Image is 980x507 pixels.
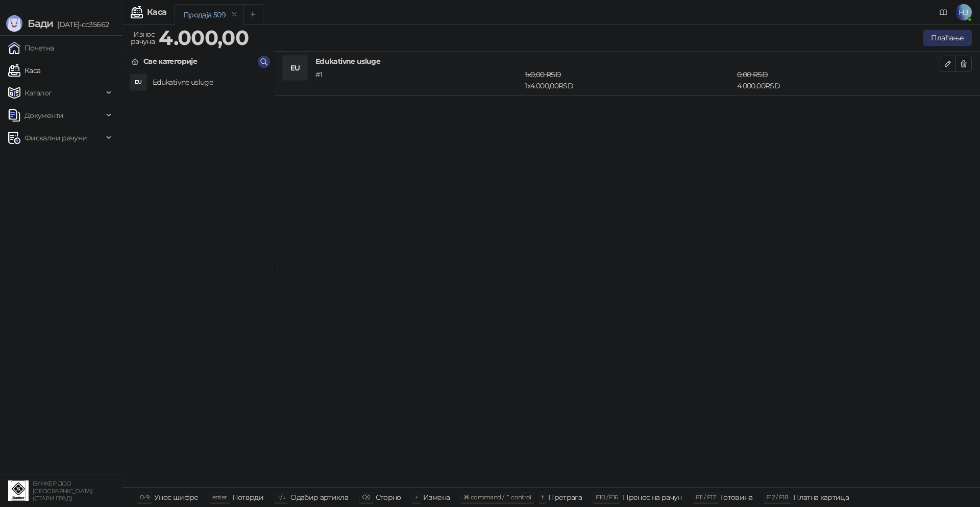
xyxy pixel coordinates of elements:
a: Документација [935,4,951,20]
div: Продаја 509 [183,9,226,20]
div: 4.000,00 RSD [735,69,942,91]
div: Унос шифре [154,491,199,504]
img: 64x64-companyLogo-d200c298-da26-4023-afd4-f376f589afb5.jpeg [8,480,29,501]
span: 1 x 0,00 RSD [525,70,561,79]
div: Све категорије [143,56,197,67]
a: Каса [8,60,40,81]
div: Измена [423,491,450,504]
div: Готовина [721,491,752,504]
span: Каталог [24,83,52,103]
div: # 1 [313,69,523,91]
span: [DATE]-cc35662 [53,20,109,29]
strong: 4.000,00 [159,25,249,50]
div: Пренос на рачун [623,491,681,504]
div: Каса [147,8,166,16]
div: Сторно [376,491,401,504]
button: Add tab [243,4,263,25]
span: ⌘ command / ⌃ control [463,493,531,501]
button: Плаћање [923,30,972,46]
span: ↑/↓ [277,493,285,501]
h4: Edukativne usluge [315,56,940,67]
div: EU [283,56,307,80]
span: 0,00 RSD [737,70,768,79]
div: grid [123,71,274,487]
div: Платна картица [793,491,849,504]
div: Одабир артикла [290,491,348,504]
button: remove [228,10,241,19]
span: + [415,493,418,501]
span: F10 / F16 [596,493,618,501]
div: Износ рачуна [129,28,157,48]
img: Logo [6,15,22,32]
span: F12 / F18 [766,493,788,501]
span: Фискални рачуни [24,128,87,148]
span: ⌫ [362,493,370,501]
span: Бади [28,17,53,30]
span: Документи [24,105,63,126]
div: Претрага [548,491,582,504]
small: БУНКЕР ДОО [GEOGRAPHIC_DATA] (СТАРИ ГРАД) [33,480,92,502]
div: 1 x 4.000,00 RSD [523,69,735,91]
span: 0-9 [140,493,149,501]
div: EU [130,74,146,90]
span: f [542,493,543,501]
span: F11 / F17 [696,493,716,501]
span: enter [212,493,227,501]
span: НЗ [955,4,972,20]
h4: Edukativne usluge [153,74,266,90]
div: Потврди [232,491,264,504]
a: Почетна [8,38,54,58]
